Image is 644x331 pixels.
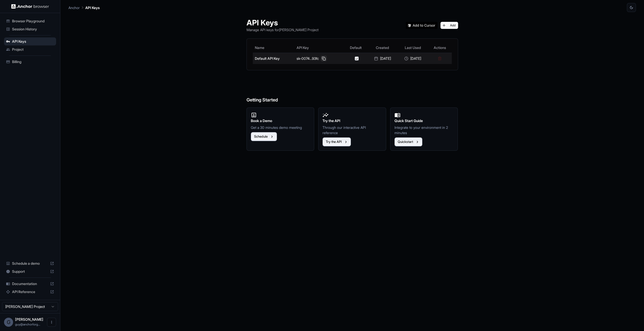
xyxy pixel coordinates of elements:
p: Integrate to your environment in 2 minutes [394,125,454,135]
div: API Reference [4,288,56,296]
span: Guy Ben Simhon [15,317,43,321]
h2: Quick Start Guide [394,118,454,124]
div: Project [4,45,56,53]
th: Default [344,43,367,53]
span: Documentation [12,281,48,286]
th: Actions [428,43,452,53]
th: API Key [295,43,344,53]
button: Copy API key [321,56,327,62]
div: G [4,318,13,327]
span: Support [12,269,48,274]
h6: Getting Started [247,76,458,104]
p: Manage API keys for [PERSON_NAME] Project [247,27,318,32]
p: API Keys [85,5,100,10]
div: [DATE] [369,56,395,61]
div: Session History [4,25,56,33]
h2: Book a Demo [251,118,310,124]
div: Browser Playground [4,17,56,25]
th: Last Used [398,43,428,53]
nav: breadcrumb [68,5,100,10]
img: Add anchorbrowser MCP server to Cursor [406,22,437,29]
span: Session History [12,27,54,32]
span: Browser Playground [12,19,54,24]
th: Created [367,43,397,53]
span: API Keys [12,39,54,44]
span: Schedule a demo [12,261,48,266]
div: sk-0074...93fc [297,56,342,62]
div: Billing [4,58,56,66]
th: Name [253,43,295,53]
span: Billing [12,59,54,64]
p: Anchor [68,5,80,10]
button: Schedule [251,132,277,141]
div: Support [4,267,56,275]
p: Get a 30 minutes demo meeting [251,125,310,130]
span: API Reference [12,289,48,294]
div: Documentation [4,280,56,288]
button: Try the API [323,137,351,146]
div: Schedule a demo [4,259,56,267]
div: API Keys [4,37,56,45]
div: [DATE] [400,56,426,61]
img: Anchor Logo [11,4,49,9]
h2: Try the API [323,118,382,124]
button: Add [440,22,458,29]
p: Through our interactive API reference [323,125,382,135]
button: Open menu [47,318,56,327]
span: guy@anchorforge.io [15,322,40,326]
button: Quickstart [394,137,422,146]
td: Default API Key [253,53,295,64]
h1: API Keys [247,18,318,27]
span: Project [12,47,54,52]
